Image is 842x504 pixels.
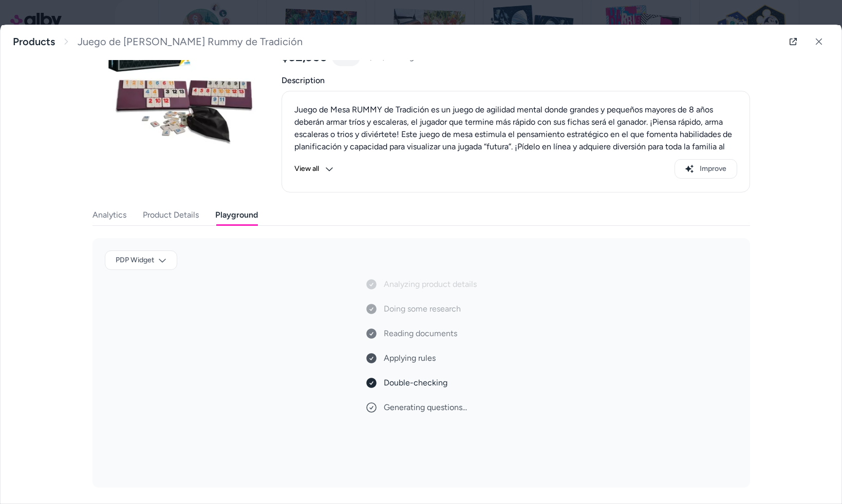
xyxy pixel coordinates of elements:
span: Doing some research [384,303,461,315]
span: Description [282,74,750,87]
span: Applying rules [384,352,436,364]
nav: breadcrumb [13,35,303,48]
button: PDP Widget [105,250,177,270]
button: Playground [215,205,258,225]
button: Improve [675,159,737,179]
span: Reading documents [384,327,457,340]
button: Analytics [92,205,126,225]
a: Products [13,35,55,48]
button: Product Details [143,205,199,225]
button: View all [294,159,333,179]
span: PDP Widget [116,255,154,265]
span: Generating questions... [384,401,467,414]
span: Juego de [PERSON_NAME] Rummy de Tradición [78,35,303,48]
span: Analyzing product details [384,278,477,290]
p: Juego de Mesa RUMMY de Tradición es un juego de agilidad mental donde grandes y pequeños mayores ... [294,104,737,165]
span: Double-checking [384,377,447,389]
